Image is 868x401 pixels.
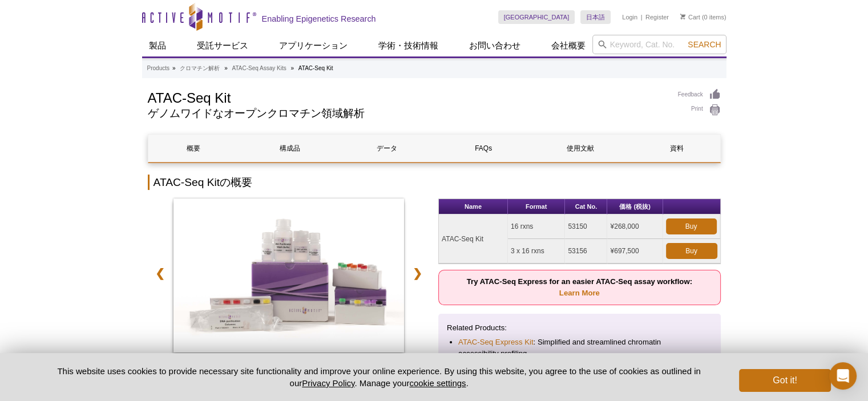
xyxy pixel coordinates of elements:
h1: ATAC-Seq Kit [148,88,667,106]
p: This website uses cookies to provide necessary site functionality and improve your online experie... [38,365,721,389]
li: » [172,65,176,71]
a: Feedback [678,88,721,101]
a: 構成品 [245,135,336,162]
th: Cat No. [565,199,607,214]
h2: ATAC-Seq Kitの概要 [148,175,721,190]
a: 概要 [148,135,239,162]
li: ATAC-Seq Kit [298,65,333,71]
a: クロマチン解析 [180,63,220,74]
a: 製品 [142,35,173,56]
td: 3 x 16 rxns [508,239,565,264]
td: ¥697,500 [607,239,663,264]
a: ATAC-Seq Kit [173,199,405,356]
a: ATAC-Seq Assay Kits [232,63,286,74]
a: FAQs [438,135,528,162]
th: Format [508,199,565,214]
h2: Enabling Epigenetics Research [262,14,376,24]
li: : Simplified and streamlined chromatin accessibility profiling [458,337,701,359]
a: [GEOGRAPHIC_DATA] [498,10,575,24]
img: ATAC-Seq Kit [173,199,405,353]
a: 会社概要 [544,35,592,56]
a: Learn More [559,289,600,297]
input: Keyword, Cat. No. [592,35,726,54]
li: (0 items) [680,10,726,24]
button: cookie settings [409,378,466,388]
a: 受託サービス [190,35,255,56]
a: Privacy Policy [302,378,354,388]
a: Login [622,13,637,21]
a: ❮ [148,260,172,286]
img: Your Cart [680,14,685,19]
th: 価格 (税抜) [607,199,663,214]
a: Print [678,104,721,116]
a: ATAC-Seq Express Kit [458,337,533,348]
td: 53156 [565,239,607,264]
li: | [641,10,643,24]
td: 16 rxns [508,214,565,239]
td: ATAC-Seq Kit [439,214,508,264]
a: Buy [666,243,717,259]
a: Products [147,63,169,74]
td: ¥268,000 [607,214,663,239]
li: » [290,65,294,71]
div: Open Intercom Messenger [829,362,857,390]
h2: ゲノムワイドなオープンクロマチン領域解析 [148,108,667,119]
a: データ [341,135,432,162]
a: 学術・技術情報 [372,35,445,56]
strong: Try ATAC-Seq Express for an easier ATAC-Seq assay workflow: [467,277,692,297]
a: 日本語 [580,10,611,24]
li: » [224,65,228,71]
a: Buy [666,218,717,234]
button: Got it! [739,369,830,392]
a: 使用文献 [535,135,625,162]
a: ❯ [405,260,430,286]
td: 53150 [565,214,607,239]
a: Register [645,13,669,21]
a: アプリケーション [272,35,354,56]
a: Cart [680,13,700,21]
span: Search [688,40,721,49]
p: Related Products: [447,322,712,334]
button: Search [684,39,724,50]
a: 資料 [631,135,722,162]
th: Name [439,199,508,214]
a: お問い合わせ [462,35,527,56]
